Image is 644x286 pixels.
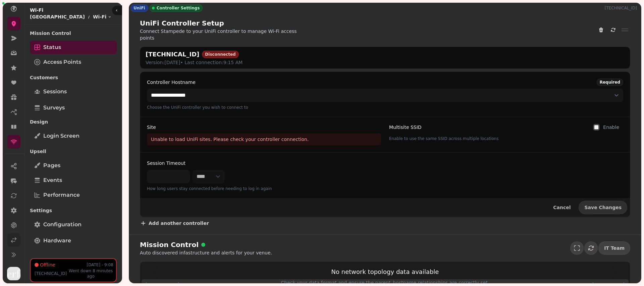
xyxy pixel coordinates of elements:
div: UniFi [130,4,148,12]
p: Choose the UniFi controller you wish to connect to [147,105,623,110]
h2: [TECHNICAL_ID] [146,50,199,59]
span: Sessions [43,88,67,96]
button: Wi-Fi [93,13,112,20]
p: No network topology data available [281,267,489,277]
a: Pages [30,159,117,172]
a: Status [30,41,117,54]
nav: breadcrumb [30,13,112,20]
nav: Tabs [24,25,122,258]
a: Surveys [30,101,117,114]
p: Connect Stampede to your UniFi controller to manage Wi-Fi access points [140,28,312,41]
a: Configuration [30,218,117,231]
button: View Details [620,25,630,35]
p: Settings [30,204,117,217]
img: User avatar [7,267,20,280]
p: [DATE] - 9:08 [87,262,114,268]
a: Sessions [30,85,117,98]
p: [GEOGRAPHIC_DATA] [30,13,85,20]
span: Login screen [43,132,79,140]
label: Enable [603,124,619,131]
h2: UniFi Controller Setup [140,18,224,28]
button: IT Team [598,241,630,255]
span: Controller Settings [157,5,200,11]
button: Add another controller [140,220,209,227]
button: Offline[DATE] - 9:08[TECHNICAL_ID]Went down8 minutes ago [30,258,117,282]
p: Offline [40,261,55,268]
span: Status [43,43,61,51]
p: Design [30,116,117,128]
span: Mission Control [140,240,199,249]
div: Disconnected [202,51,238,58]
a: Hardware [30,234,117,247]
a: Events [30,174,117,187]
a: Performance [30,188,117,202]
span: Save Changes [584,205,622,210]
button: Save Changes [579,201,627,214]
button: Delete [595,24,607,36]
span: Access Points [43,58,81,66]
p: How long users stay connected before needing to log in again [147,186,623,191]
p: Auto discovered infastructure and alerts for your venue. [140,249,272,256]
span: Surveys [43,104,65,112]
p: Customers [30,71,117,84]
button: Cancel [548,201,576,214]
div: Unable to load UniFi sites. Please check your controller connection. [147,133,381,145]
label: Session Timeout [147,160,185,166]
a: Login screen [30,129,117,143]
span: IT Team [604,246,625,250]
span: Went down [69,269,91,273]
p: Upsell [30,145,117,157]
span: Add another controller [149,221,209,226]
span: Cancel [553,205,571,210]
label: Controller Hostname [147,79,196,86]
p: [TECHNICAL_ID] [605,5,640,11]
a: Access Points [30,55,117,69]
span: Events [43,176,62,184]
span: Pages [43,161,60,170]
p: Multisite SSID [389,124,422,131]
p: [TECHNICAL_ID] [35,271,67,276]
div: Version: [DATE] • Last connection: 9:15 AM [146,59,243,66]
span: Configuration [43,221,82,229]
button: User avatar [6,267,22,280]
span: Hardware [43,237,71,245]
span: 8 minutes ago [87,269,113,279]
div: Required [597,79,623,86]
p: Mission Control [30,27,117,39]
label: Site [147,124,156,131]
p: Enable to use the same SSID across multiple locations [389,133,623,144]
button: Refresh [607,24,619,36]
h2: Wi-Fi [30,7,112,13]
span: Performance [43,191,80,199]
